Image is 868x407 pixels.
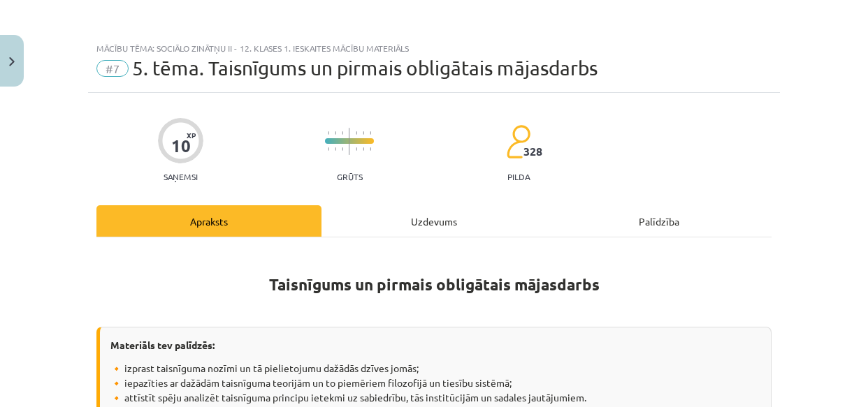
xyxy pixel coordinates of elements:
[96,60,129,77] span: #7
[328,131,329,135] img: icon-short-line-57e1e144782c952c97e751825c79c345078a6d821885a25fce030b3d8c18986b.svg
[96,43,772,53] div: Mācību tēma: Sociālo zinātņu ii - 12. klases 1. ieskaites mācību materiāls
[342,131,343,135] img: icon-short-line-57e1e144782c952c97e751825c79c345078a6d821885a25fce030b3d8c18986b.svg
[349,128,350,155] img: icon-long-line-d9ea69661e0d244f92f715978eff75569469978d946b2353a9bb055b3ed8787d.svg
[356,147,357,151] img: icon-short-line-57e1e144782c952c97e751825c79c345078a6d821885a25fce030b3d8c18986b.svg
[370,147,371,151] img: icon-short-line-57e1e144782c952c97e751825c79c345078a6d821885a25fce030b3d8c18986b.svg
[363,147,364,151] img: icon-short-line-57e1e144782c952c97e751825c79c345078a6d821885a25fce030b3d8c18986b.svg
[507,172,530,182] p: pilda
[356,131,357,135] img: icon-short-line-57e1e144782c952c97e751825c79c345078a6d821885a25fce030b3d8c18986b.svg
[370,131,371,135] img: icon-short-line-57e1e144782c952c97e751825c79c345078a6d821885a25fce030b3d8c18986b.svg
[335,131,336,135] img: icon-short-line-57e1e144782c952c97e751825c79c345078a6d821885a25fce030b3d8c18986b.svg
[547,205,772,237] div: Palīdzība
[187,131,196,139] span: XP
[171,136,191,156] div: 10
[337,172,363,182] p: Grūts
[110,361,760,405] p: 🔸 izprast taisnīguma nozīmi un tā pielietojumu dažādās dzīves jomās; 🔸 iepazīties ar dažādām tais...
[321,205,547,237] div: Uzdevums
[342,147,343,151] img: icon-short-line-57e1e144782c952c97e751825c79c345078a6d821885a25fce030b3d8c18986b.svg
[328,147,329,151] img: icon-short-line-57e1e144782c952c97e751825c79c345078a6d821885a25fce030b3d8c18986b.svg
[110,339,215,351] strong: Materiāls tev palīdzēs:
[9,57,15,66] img: icon-close-lesson-0947bae3869378f0d4975bcd49f059093ad1ed9edebbc8119c70593378902aed.svg
[96,205,321,237] div: Apraksts
[269,274,600,295] strong: Taisnīgums un pirmais obligātais mājasdarbs
[363,131,364,135] img: icon-short-line-57e1e144782c952c97e751825c79c345078a6d821885a25fce030b3d8c18986b.svg
[523,145,542,158] span: 328
[506,124,530,159] img: students-c634bb4e5e11cddfef0936a35e636f08e4e9abd3cc4e673bd6f9a4125e45ecb1.svg
[132,57,598,80] span: 5. tēma. Taisnīgums un pirmais obligātais mājasdarbs
[335,147,336,151] img: icon-short-line-57e1e144782c952c97e751825c79c345078a6d821885a25fce030b3d8c18986b.svg
[158,172,203,182] p: Saņemsi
